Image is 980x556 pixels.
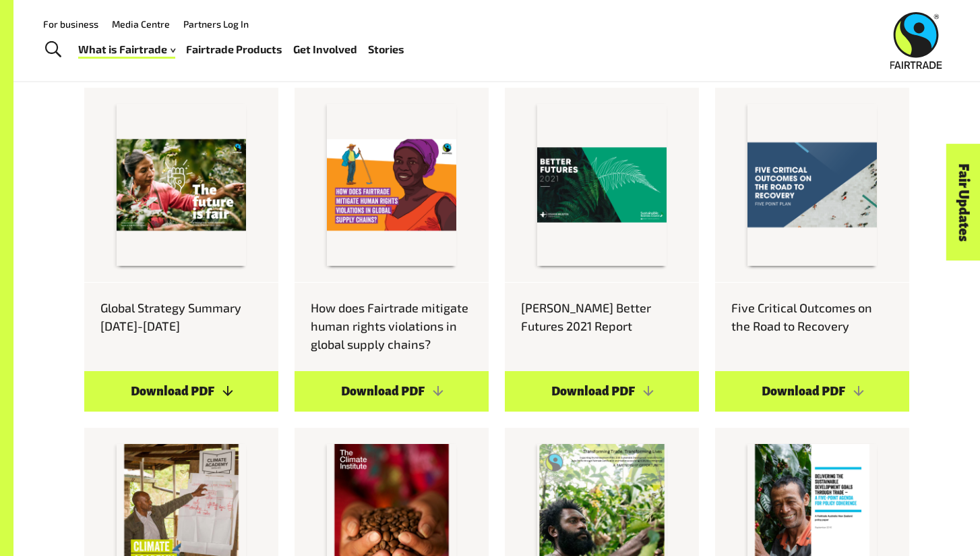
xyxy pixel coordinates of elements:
a: What is Fairtrade [78,40,175,59]
a: Stories [368,40,404,59]
a: Partners Log In [183,18,249,30]
a: For business [43,18,98,30]
a: Download PDF [505,371,699,412]
img: Fairtrade Australia New Zealand logo [890,12,942,69]
a: Toggle Search [36,33,69,67]
a: Download PDF [295,371,489,412]
a: Download PDF [715,371,909,412]
a: Fairtrade Products [186,40,282,59]
a: Get Involved [293,40,357,59]
a: Media Centre [112,18,170,30]
a: Download PDF [84,371,278,412]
